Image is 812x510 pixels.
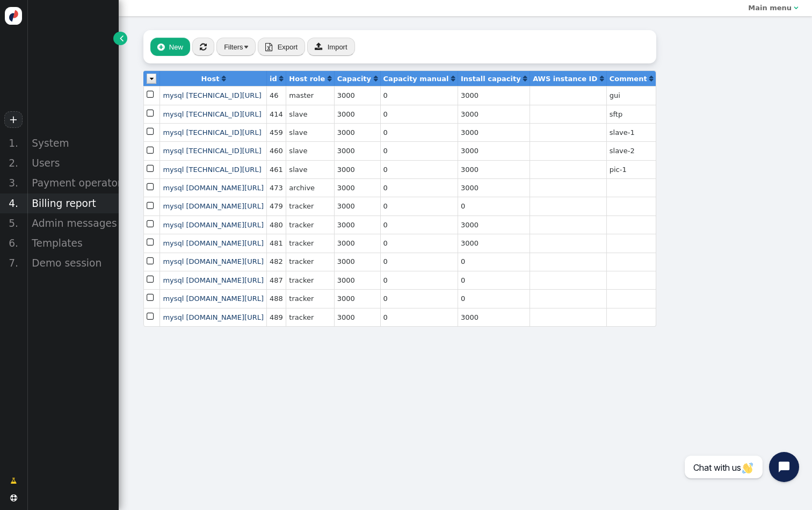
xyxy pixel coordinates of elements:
[266,216,286,234] td: 480
[163,221,264,229] a: mysql [DOMAIN_NAME][URL]
[201,75,220,83] b: Host
[113,32,127,45] a: 
[163,276,264,284] span: mysql [DOMAIN_NAME][URL]
[286,253,334,271] td: tracker
[380,123,458,141] td: 0
[27,253,119,273] div: Demo session
[163,184,264,192] a: mysql [DOMAIN_NAME][URL]
[266,308,286,326] td: 489
[380,105,458,123] td: 0
[286,105,334,123] td: slave
[27,193,119,213] div: Billing report
[163,110,261,118] span: mysql [TECHNICAL_ID][URL]
[334,178,380,197] td: 3000
[289,75,325,83] b: Host role
[328,75,331,82] span: Click to sort
[266,86,286,104] td: 46
[380,289,458,307] td: 0
[200,43,207,51] span: 
[266,234,286,252] td: 481
[258,38,305,56] button:  Export
[120,33,124,44] span: 
[216,38,256,56] button: Filters
[606,123,656,141] td: slave-1
[380,271,458,289] td: 0
[279,75,283,82] span: Click to sort
[649,75,653,82] span: Click to sort
[374,75,378,83] a: 
[192,38,214,56] button: 
[451,75,455,82] span: Click to sort
[27,233,119,253] div: Templates
[458,308,530,326] td: 3000
[147,88,156,102] span: 
[3,472,24,490] a: 
[307,38,354,56] button: Import
[147,236,156,249] span: 
[163,91,261,99] a: mysql [TECHNICAL_ID][URL]
[334,105,380,123] td: 3000
[163,313,264,321] a: mysql [DOMAIN_NAME][URL]
[380,253,458,271] td: 0
[163,239,264,247] a: mysql [DOMAIN_NAME][URL]
[458,105,530,123] td: 3000
[163,294,264,303] a: mysql [DOMAIN_NAME][URL]
[147,273,156,286] span: 
[266,197,286,215] td: 479
[163,166,261,174] a: mysql [TECHNICAL_ID][URL]
[286,234,334,252] td: tracker
[5,7,23,25] img: logo-icon.svg
[163,147,261,155] a: mysql [TECHNICAL_ID][URL]
[380,160,458,178] td: 0
[27,173,119,193] div: Payment operators
[147,144,156,157] span: 
[266,289,286,307] td: 488
[286,123,334,141] td: slave
[334,141,380,160] td: 3000
[147,74,156,84] img: icon_dropdown_trigger.png
[157,43,164,51] span: 
[147,310,156,324] span: 
[451,75,455,83] a: 
[10,476,17,486] span: 
[147,291,156,305] span: 
[458,289,530,307] td: 0
[27,213,119,233] div: Admin messages
[458,197,530,215] td: 0
[374,75,378,82] span: Click to sort
[334,123,380,141] td: 3000
[222,75,226,82] span: Click to sort
[458,234,530,252] td: 3000
[334,253,380,271] td: 3000
[286,178,334,197] td: archive
[600,75,604,82] span: Click to sort
[606,160,656,178] td: pic-1
[334,160,380,178] td: 3000
[380,308,458,326] td: 0
[533,75,597,83] b: AWS instance ID
[163,128,261,137] a: mysql [TECHNICAL_ID][URL]
[334,308,380,326] td: 3000
[286,141,334,160] td: slave
[380,86,458,104] td: 0
[265,43,272,51] span: 
[458,271,530,289] td: 0
[266,123,286,141] td: 459
[286,216,334,234] td: tracker
[4,111,23,128] a: +
[286,271,334,289] td: tracker
[278,43,298,51] span: Export
[266,178,286,197] td: 473
[523,75,527,82] span: Click to sort
[10,494,17,501] span: 
[147,255,156,268] span: 
[328,75,331,83] a: 
[383,75,449,83] b: Capacity manual
[606,141,656,160] td: slave-2
[27,153,119,173] div: Users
